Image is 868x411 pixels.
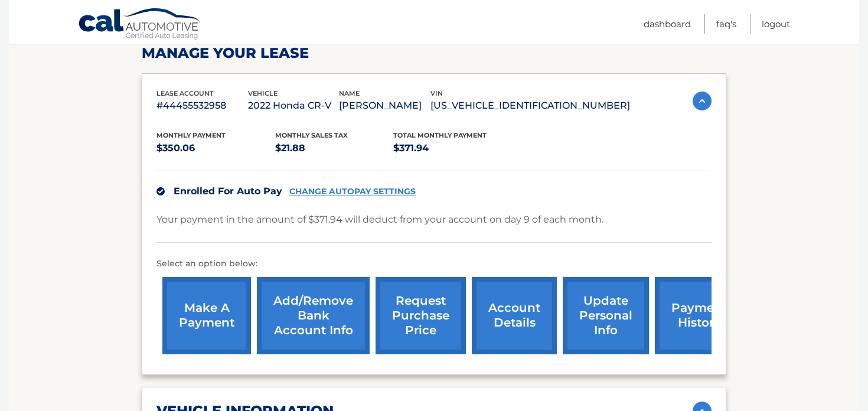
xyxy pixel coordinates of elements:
p: $350.06 [156,140,275,156]
a: payment history [655,277,743,354]
img: check.svg [156,187,165,195]
a: update personal info [563,277,649,354]
a: FAQ's [716,14,736,34]
p: [PERSON_NAME] [339,97,430,114]
p: $21.88 [275,140,394,156]
span: vin [430,89,443,97]
span: Monthly sales Tax [275,131,348,139]
p: Select an option below: [156,257,712,271]
a: account details [472,277,557,354]
span: Monthly Payment [156,131,226,139]
p: Your payment in the amount of $371.94 will deduct from your account on day 9 of each month. [156,211,603,228]
p: $371.94 [393,140,512,156]
a: Dashboard [644,14,691,34]
a: request purchase price [376,277,466,354]
a: Logout [762,14,790,34]
span: Enrolled For Auto Pay [174,185,282,197]
span: lease account [156,89,214,97]
span: Total Monthly Payment [393,131,487,139]
p: [US_VEHICLE_IDENTIFICATION_NUMBER] [430,97,630,114]
p: #44455532958 [156,97,248,114]
a: make a payment [162,277,251,354]
a: Cal Automotive [78,8,202,42]
img: accordion-active.svg [693,92,712,110]
h2: Manage Your Lease [142,44,726,62]
a: Add/Remove bank account info [257,277,370,354]
span: vehicle [248,89,278,97]
a: CHANGE AUTOPAY SETTINGS [289,187,416,197]
p: 2022 Honda CR-V [248,97,340,114]
span: name [339,89,360,97]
